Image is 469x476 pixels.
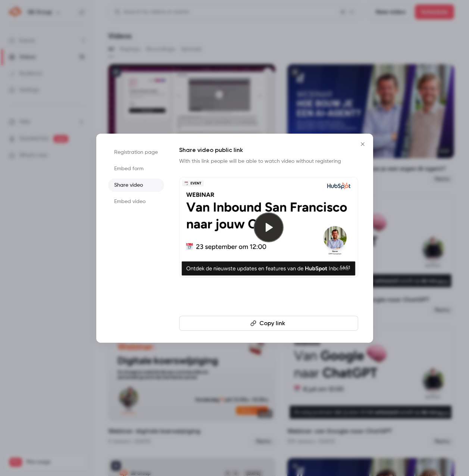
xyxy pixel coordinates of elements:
[108,195,164,208] li: Embed video
[179,177,358,278] a: 56:51
[108,162,164,175] li: Embed form
[179,158,358,165] p: With this link people will be able to watch video without registering
[108,178,164,192] li: Share video
[338,264,352,272] span: 56:51
[179,146,358,155] h1: Share video public link
[108,146,164,159] li: Registration page
[179,316,358,331] button: Copy link
[355,137,370,152] button: Close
